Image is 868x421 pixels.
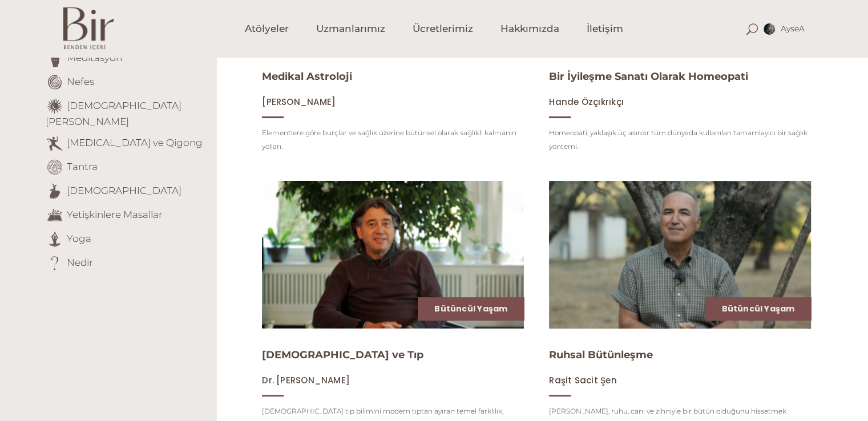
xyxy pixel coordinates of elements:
a: Ruhsal Bütünleşme [549,349,653,361]
a: Bütüncül Yaşam [721,303,794,314]
span: Dr. [PERSON_NAME] [262,374,350,386]
a: Raşit Sacit Şen [549,375,616,386]
a: [MEDICAL_DATA] ve Qigong [67,136,203,148]
a: Medikal Astroloji [262,70,352,83]
img: AyseA1.jpg [764,23,775,35]
span: Hakkımızda [500,22,559,35]
a: Nedir [67,256,93,268]
a: Hande Özçıkrıkçı [549,96,624,107]
a: Yetişkinlere Masallar [67,208,163,220]
p: Elementlere göre burçlar ve sağlık üzerine bütünsel olarak sağlıklı kalmanın yolları. [262,126,524,153]
span: İletişim [587,22,623,35]
span: Hande Özçıkrıkçı [549,96,624,108]
span: Uzmanlarımız [316,22,385,35]
span: Ücretlerimiz [413,22,473,35]
a: [PERSON_NAME] [262,96,336,107]
a: Bütüncül Yaşam [434,303,507,314]
a: Nefes [67,75,94,87]
a: Dr. [PERSON_NAME] [262,375,350,386]
a: Tantra [67,160,98,172]
span: [PERSON_NAME] [262,96,336,108]
a: [DEMOGRAPHIC_DATA][PERSON_NAME] [46,99,181,127]
a: [DEMOGRAPHIC_DATA] [67,184,181,196]
span: Raşit Sacit Şen [549,374,616,386]
a: Yoga [67,232,91,244]
a: [DEMOGRAPHIC_DATA] ve Tıp [262,349,423,361]
a: Meditasyon [67,51,122,63]
span: Atölyeler [245,22,289,35]
span: AyseA [780,23,805,34]
p: Homeopati; yaklaşık üç asırdır tüm dünyada kullanılan tamamlayıcı bir sağlık yöntemi. [549,126,811,153]
a: Bir İyileşme Sanatı Olarak Homeopati [549,70,748,83]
